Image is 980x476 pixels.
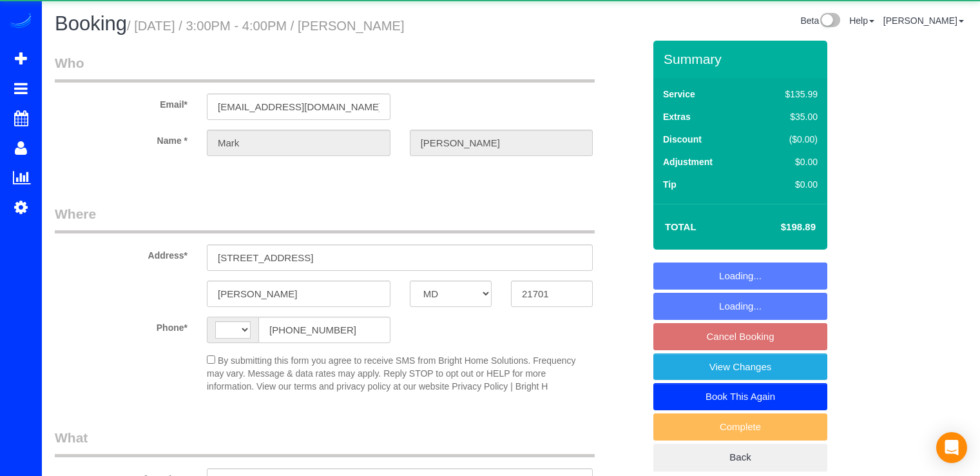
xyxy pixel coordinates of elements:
h4: $198.89 [742,222,816,233]
div: ($0.00) [758,133,818,146]
legend: What [55,428,595,457]
span: By submitting this form you agree to receive SMS from Bright Home Solutions. Frequency may vary. ... [207,355,575,392]
a: Help [849,15,874,26]
img: New interface [819,13,840,30]
legend: Who [55,54,595,83]
h3: Summary [664,52,821,66]
input: City* [207,281,390,307]
input: Email* [207,94,390,120]
div: $0.00 [758,178,818,191]
label: Address* [45,244,197,262]
span: Booking [55,12,127,35]
legend: Where [55,204,595,233]
input: Zip Code* [511,281,593,307]
label: Tip [663,178,677,191]
input: First Name* [207,130,390,156]
label: Extras [663,110,691,123]
div: $35.00 [758,110,818,123]
a: [PERSON_NAME] [883,15,964,26]
div: $0.00 [758,155,818,168]
small: / [DATE] / 3:00PM - 4:00PM / [PERSON_NAME] [127,19,405,33]
input: Last Name* [410,130,593,156]
label: Name * [45,130,197,147]
div: $135.99 [758,88,818,101]
label: Discount [663,133,702,146]
label: Email* [45,94,197,111]
a: Book This Again [653,383,827,410]
strong: Total [665,221,697,232]
div: Open Intercom Messenger [936,432,967,463]
img: Automaid Logo [8,13,34,31]
label: Service [663,88,695,101]
a: View Changes [653,353,827,381]
label: Adjustment [663,155,713,168]
a: Back [653,444,827,471]
input: Phone* [258,317,390,343]
a: Beta [800,15,840,26]
label: Phone* [45,317,197,334]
